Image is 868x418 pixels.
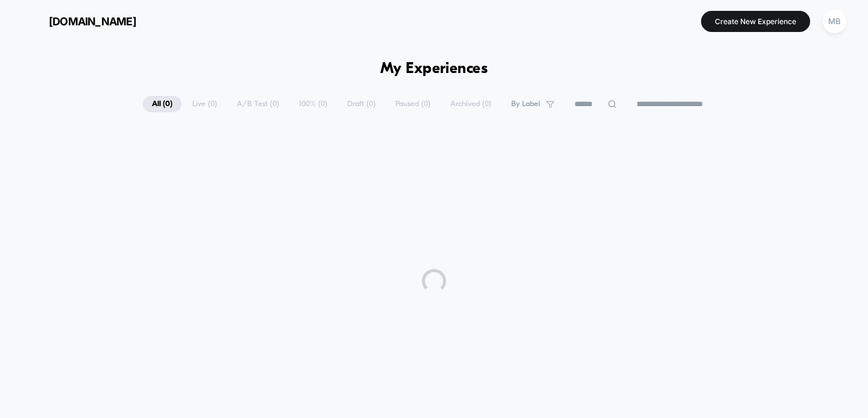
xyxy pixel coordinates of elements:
[823,10,846,33] div: MB
[511,100,540,109] span: By Label
[701,11,810,32] button: Create New Experience
[819,9,850,34] button: MB
[143,96,181,112] span: All ( 0 )
[49,15,136,28] span: [DOMAIN_NAME]
[18,11,140,31] button: [DOMAIN_NAME]
[380,60,488,78] h1: My Experiences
